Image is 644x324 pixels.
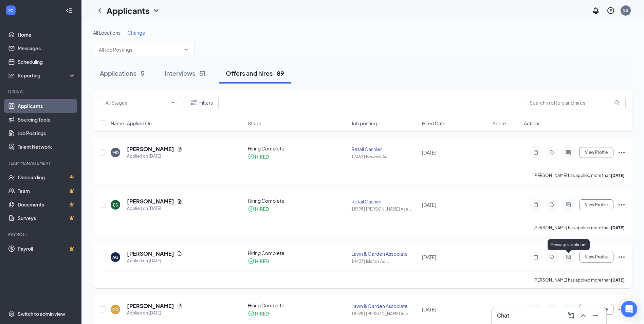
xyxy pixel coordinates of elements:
button: View Profile [579,304,613,315]
div: HIRED [255,153,269,160]
div: Hiring Complete [248,302,348,309]
b: [DATE] [611,277,625,283]
div: 17462 | Berwick Ac ... [351,154,418,160]
svg: ChevronUp [579,311,587,320]
div: Offers and hires · 89 [226,69,284,77]
svg: Ellipses [618,201,626,209]
div: 18798 | [PERSON_NAME] Ace ... [351,206,418,212]
div: HIRED [255,258,269,265]
div: AG [112,254,118,260]
svg: Ellipses [618,148,626,157]
svg: Ellipses [618,253,626,261]
a: OnboardingCrown [18,170,76,184]
a: TeamCrown [18,184,76,198]
span: Job posting [351,120,377,127]
div: Switch to admin view [18,310,65,317]
div: Hiring [8,89,74,95]
div: 14407 | Islands Ac ... [351,258,418,264]
span: Stage [248,120,261,127]
svg: Document [177,146,182,152]
span: Hired Date [422,120,446,127]
a: PayrollCrown [18,242,76,255]
div: Applied on [DATE] [127,310,182,317]
div: HIRED [255,310,269,317]
h5: [PERSON_NAME] [127,145,174,153]
span: [DATE] [422,149,436,156]
svg: Note [532,150,540,155]
button: ComposeMessage [566,310,576,321]
svg: Tag [548,254,556,260]
span: Score [493,120,506,127]
span: View Profile [585,255,608,259]
button: Minimize [590,310,601,321]
svg: ComposeMessage [567,311,575,320]
div: Team Management [8,160,74,166]
a: Messages [18,41,76,55]
div: Retail Cashier [351,198,418,205]
span: View Profile [585,150,608,155]
svg: Settings [8,310,15,317]
svg: Tag [548,202,556,208]
svg: ChevronDown [152,6,160,15]
svg: ChevronDown [184,47,189,52]
button: View Profile [579,252,613,263]
p: [PERSON_NAME] has applied more than . [533,173,626,178]
button: Filter Filters [184,96,219,109]
h5: [PERSON_NAME] [127,198,174,205]
a: Job Postings [18,126,76,140]
span: View Profile [585,202,608,207]
div: Open Intercom Messenger [621,301,637,317]
svg: ActiveChat [564,307,572,312]
svg: Filter [190,98,198,107]
svg: Notifications [592,6,600,15]
div: Hiring Complete [248,250,348,256]
svg: Document [177,303,182,309]
svg: WorkstreamLogo [7,7,14,14]
span: Name · Applied On [111,120,152,127]
svg: CheckmarkCircle [248,258,255,265]
span: [DATE] [422,306,436,312]
div: HIRED [255,205,269,212]
div: Hiring Complete [248,197,348,204]
span: [DATE] [422,254,436,260]
p: [PERSON_NAME] has applied more than . [533,277,626,283]
button: View Profile [579,199,613,210]
button: ChevronUp [578,310,589,321]
svg: ActiveChat [564,202,572,208]
b: [DATE] [611,173,625,178]
a: Scheduling [18,55,76,69]
svg: ActiveChat [564,254,572,260]
svg: QuestionInfo [607,6,615,15]
svg: MagnifyingGlass [614,100,620,105]
svg: Tag [548,307,556,312]
div: SS [623,7,628,13]
a: Sourcing Tools [18,113,76,126]
span: All Locations [93,30,121,36]
div: Interviews · 51 [165,69,205,77]
div: Retail Cashier [351,146,418,152]
svg: Analysis [8,72,15,79]
div: 18798 | [PERSON_NAME] Ace ... [351,311,418,317]
a: DocumentsCrown [18,198,76,211]
svg: Note [532,254,540,260]
svg: Note [532,307,540,312]
h5: [PERSON_NAME] [127,250,174,257]
svg: CheckmarkCircle [248,153,255,160]
svg: Ellipses [618,305,626,313]
a: Talent Network [18,140,76,154]
div: Hiring Complete [248,145,348,152]
svg: Document [177,199,182,204]
span: Actions [524,120,540,127]
input: Search in offers and hires [524,96,626,109]
div: MD [112,150,119,156]
div: Payroll [8,232,74,237]
input: All Job Postings [99,46,181,53]
div: ES [113,202,118,208]
div: Applications · 5 [100,69,144,77]
svg: Collapse [66,7,72,14]
button: View Profile [579,147,613,158]
div: Lawn & Garden Associate [351,250,418,257]
span: [DATE] [422,202,436,208]
h1: Applicants [107,5,149,16]
a: ChevronLeft [96,6,104,15]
